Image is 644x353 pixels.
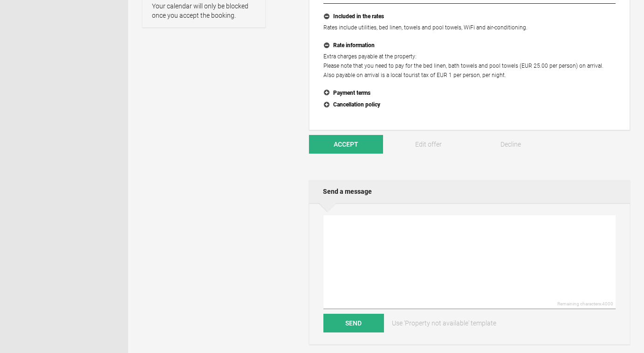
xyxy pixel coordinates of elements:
p: Your calendar will only be blocked once you accept the booking. [152,1,256,20]
button: Rate information [323,40,616,52]
button: Decline [473,135,548,154]
button: Cancellation policy [323,99,616,111]
p: Rates include utilities, bed linen, towels and pool towels, WiFi and air-conditioning. [323,23,616,32]
h2: Send a message [309,180,630,203]
button: Included in the rates [323,11,616,23]
a: Use 'Property not available' template [385,314,503,332]
span: Decline [500,141,521,148]
span: Accept [334,141,358,148]
p: Extra charges payable at the property: Please note that you need to pay for the bed linen, bath t... [323,52,616,80]
button: Accept [309,135,383,154]
button: Send [323,314,384,332]
button: Payment terms [323,87,616,99]
a: Edit offer [391,135,465,154]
